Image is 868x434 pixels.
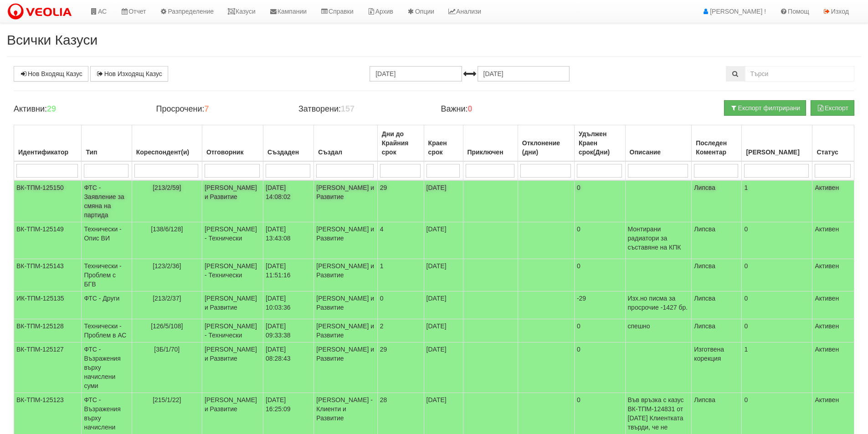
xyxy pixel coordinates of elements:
[812,342,854,393] td: Активен
[380,184,387,191] span: 29
[742,180,812,222] td: 1
[151,322,183,330] span: [126/5/108]
[314,180,377,222] td: [PERSON_NAME] и Развитие
[380,346,387,353] span: 29
[424,125,463,162] th: Краен срок: No sort applied, activate to apply an ascending sort
[7,2,76,21] img: VeoliaLogo.png
[298,105,427,114] h4: Затворени:
[204,104,209,113] b: 7
[82,319,132,342] td: Технически - Проблем в АС
[14,259,82,291] td: ВК-ТПМ-125143
[82,180,132,222] td: ФТС - Заявление за смяна на партида
[314,291,377,319] td: [PERSON_NAME] и Развитие
[14,105,142,114] h4: Активни:
[82,222,132,259] td: Технически - Опис ВИ
[82,125,132,162] th: Тип: No sort applied, activate to apply an ascending sort
[815,146,852,158] div: Статус
[82,342,132,393] td: ФТС - Възражения върху начислени суми
[694,346,724,362] span: Изготвена корекция
[263,319,314,342] td: [DATE] 09:33:38
[724,100,806,116] button: Експорт филтрирани
[380,225,384,233] span: 4
[84,146,129,158] div: Тип
[812,125,854,162] th: Статус: No sort applied, activate to apply an ascending sort
[47,104,56,113] b: 29
[314,125,377,162] th: Създал: No sort applied, activate to apply an ascending sort
[628,322,689,331] p: спешно
[466,146,515,158] div: Приключен
[694,184,715,191] span: Липсва
[744,146,810,158] div: [PERSON_NAME]
[441,105,569,114] h4: Важни:
[812,222,854,259] td: Активен
[14,66,88,82] a: Нов Входящ Казус
[263,259,314,291] td: [DATE] 11:51:16
[202,222,263,259] td: [PERSON_NAME] - Технически
[82,291,132,319] td: ФТС - Други
[263,291,314,319] td: [DATE] 10:03:36
[377,125,424,162] th: Дни до Крайния срок: No sort applied, activate to apply an ascending sort
[263,180,314,222] td: [DATE] 14:08:02
[14,319,82,342] td: ВК-ТПМ-125128
[574,180,625,222] td: 0
[812,291,854,319] td: Активен
[577,128,623,158] div: Удължен Краен срок(Дни)
[812,259,854,291] td: Активен
[341,104,354,113] b: 157
[520,137,572,158] div: Отклонение (дни)
[463,125,518,162] th: Приключен: No sort applied, activate to apply an ascending sort
[628,146,689,158] div: Описание
[424,259,463,291] td: [DATE]
[574,125,625,162] th: Удължен Краен срок(Дни): No sort applied, activate to apply an ascending sort
[742,222,812,259] td: 0
[694,225,715,233] span: Липсва
[628,225,689,252] p: Монтирани радиатори за съставяне на КПК
[574,342,625,393] td: 0
[426,137,461,158] div: Краен срок
[14,342,82,393] td: ВК-ТПМ-125127
[156,105,284,114] h4: Просрочени:
[518,125,574,162] th: Отклонение (дни): No sort applied, activate to apply an ascending sort
[14,125,82,162] th: Идентификатор: No sort applied, activate to apply an ascending sort
[424,319,463,342] td: [DATE]
[202,291,263,319] td: [PERSON_NAME] и Развитие
[625,125,692,162] th: Описание: No sort applied, activate to apply an ascending sort
[742,259,812,291] td: 0
[628,294,689,312] p: Изх.но писма за просрочие -1427 бр.
[574,259,625,291] td: 0
[424,180,463,222] td: [DATE]
[153,396,181,403] span: [215/1/22]
[692,125,742,162] th: Последен Коментар: No sort applied, activate to apply an ascending sort
[742,342,812,393] td: 1
[16,146,79,158] div: Идентификатор
[7,32,861,47] h2: Всички Казуси
[153,262,181,270] span: [123/2/36]
[314,222,377,259] td: [PERSON_NAME] и Развитие
[812,319,854,342] td: Активен
[205,146,261,158] div: Отговорник
[694,137,739,158] div: Последен Коментар
[694,295,715,302] span: Липсва
[14,222,82,259] td: ВК-ТПМ-125149
[14,291,82,319] td: ИК-ТПМ-125135
[380,295,384,302] span: 0
[153,184,181,191] span: [213/2/59]
[694,322,715,330] span: Липсва
[574,222,625,259] td: 0
[202,125,263,162] th: Отговорник: No sort applied, activate to apply an ascending sort
[694,396,715,403] span: Липсва
[134,146,200,158] div: Кореспондент(и)
[745,66,854,82] input: Търсене по Идентификатор, Бл/Вх/Ап, Тип, Описание, Моб. Номер, Имейл, Файл, Коментар,
[380,322,384,330] span: 2
[263,125,314,162] th: Създаден: No sort applied, activate to apply an ascending sort
[424,291,463,319] td: [DATE]
[316,146,375,158] div: Създал
[266,146,311,158] div: Създаден
[202,259,263,291] td: [PERSON_NAME] - Технически
[811,100,854,116] button: Експорт
[694,262,715,270] span: Липсва
[574,291,625,319] td: -29
[380,262,384,270] span: 1
[132,125,202,162] th: Кореспондент(и): No sort applied, activate to apply an ascending sort
[202,180,263,222] td: [PERSON_NAME] и Развитие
